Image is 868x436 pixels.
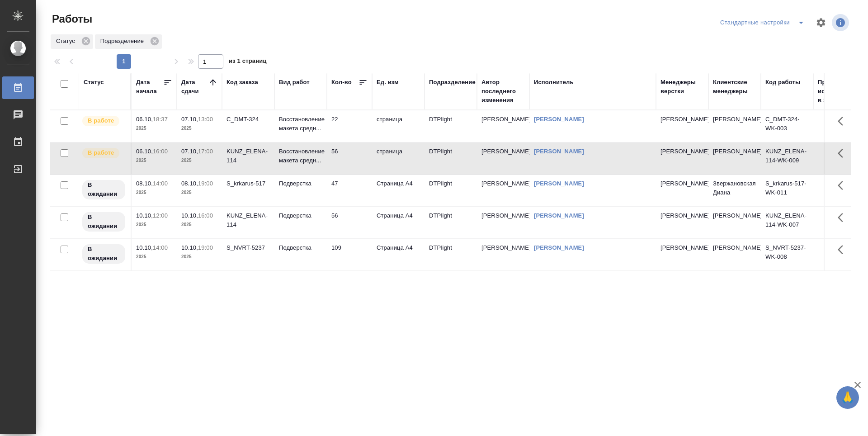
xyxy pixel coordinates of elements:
p: 07.10, [181,116,198,123]
div: split button [718,15,810,30]
p: 2025 [136,124,172,133]
td: Страница А4 [372,239,425,270]
td: 56 [327,142,372,174]
p: 16:00 [198,212,213,219]
p: 2025 [136,188,172,197]
div: KUNZ_ELENA-114 [226,211,270,229]
div: Статус [51,34,93,49]
div: Менеджеры верстки [660,78,704,96]
span: Посмотреть информацию [832,14,851,31]
td: [PERSON_NAME] [708,110,761,142]
p: 07.10, [181,148,198,155]
td: [PERSON_NAME] [477,142,529,174]
div: Исполнитель назначен, приступать к работе пока рано [81,243,126,265]
td: DTPlight [425,175,477,206]
div: C_DMT-324 [226,115,270,124]
div: Кол-во [331,78,352,87]
td: [PERSON_NAME] [708,239,761,270]
p: Подверстка [279,179,322,188]
td: Страница А4 [372,207,425,238]
div: Ед. изм [377,78,399,87]
p: Подверстка [279,211,322,220]
div: Код заказа [226,78,258,87]
td: 56 [327,207,372,238]
p: 13:00 [198,116,213,123]
div: Дата сдачи [181,78,208,96]
td: 22 [327,110,372,142]
div: Исполнитель назначен, приступать к работе пока рано [81,179,126,200]
td: [PERSON_NAME] [708,207,761,238]
div: S_krkarus-517 [226,179,270,188]
p: Восстановление макета средн... [279,147,322,165]
p: В работе [88,148,114,157]
p: 08.10, [181,180,198,187]
p: 10.10, [136,212,153,219]
p: 2025 [181,124,217,133]
div: Подразделение [429,78,476,87]
td: [PERSON_NAME] [708,142,761,174]
p: 19:00 [198,180,213,187]
div: Исполнитель [534,78,574,87]
button: 🙏 [836,386,859,409]
a: [PERSON_NAME] [534,244,584,251]
td: DTPlight [425,110,477,142]
p: 06.10, [136,116,153,123]
td: KUNZ_ELENA-114-WK-007 [761,207,813,238]
div: Исполнитель выполняет работу [81,147,126,159]
p: 12:00 [153,212,168,219]
div: Статус [84,78,104,87]
p: Подверстка [279,243,322,252]
p: 17:00 [198,148,213,155]
div: Код работы [765,78,800,87]
p: 10.10, [136,244,153,251]
div: S_NVRT-5237 [226,243,270,252]
div: Автор последнего изменения [481,78,525,105]
td: S_krkarus-517-WK-011 [761,175,813,206]
p: В работе [88,116,114,125]
td: 47 [327,175,372,206]
p: [PERSON_NAME] [660,115,704,124]
p: [PERSON_NAME] [660,243,704,252]
td: KUNZ_ELENA-114-WK-009 [761,142,813,174]
div: Подразделение [95,34,162,49]
p: 2025 [181,252,217,261]
p: В ожидании [88,213,120,231]
p: 2025 [181,220,217,229]
p: 08.10, [136,180,153,187]
div: Исполнитель назначен, приступать к работе пока рано [81,211,126,232]
div: Вид работ [279,78,310,87]
p: 14:00 [153,180,168,187]
div: Клиентские менеджеры [713,78,756,96]
span: 🙏 [840,388,855,407]
p: 2025 [136,156,172,165]
div: KUNZ_ELENA-114 [226,147,270,165]
td: DTPlight [425,207,477,238]
p: [PERSON_NAME] [660,147,704,156]
p: 2025 [181,188,217,197]
td: DTPlight [425,142,477,174]
td: DTPlight [425,239,477,270]
p: В ожидании [88,245,120,263]
button: Здесь прячутся важные кнопки [832,110,854,132]
td: [PERSON_NAME] [477,239,529,270]
p: Статус [56,37,78,46]
a: [PERSON_NAME] [534,116,584,123]
a: [PERSON_NAME] [534,180,584,187]
button: Здесь прячутся важные кнопки [832,142,854,164]
td: C_DMT-324-WK-003 [761,110,813,142]
button: Здесь прячутся важные кнопки [832,239,854,261]
a: [PERSON_NAME] [534,148,584,155]
p: 2025 [136,220,172,229]
td: Страница А4 [372,175,425,206]
p: 19:00 [198,244,213,251]
button: Здесь прячутся важные кнопки [832,207,854,228]
td: 109 [327,239,372,270]
p: 14:00 [153,244,168,251]
td: [PERSON_NAME] [477,175,529,206]
div: Дата начала [136,78,163,96]
button: Здесь прячутся важные кнопки [832,175,854,196]
a: [PERSON_NAME] [534,212,584,219]
span: Настроить таблицу [810,12,832,33]
p: 18:37 [153,116,168,123]
p: 10.10, [181,212,198,219]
